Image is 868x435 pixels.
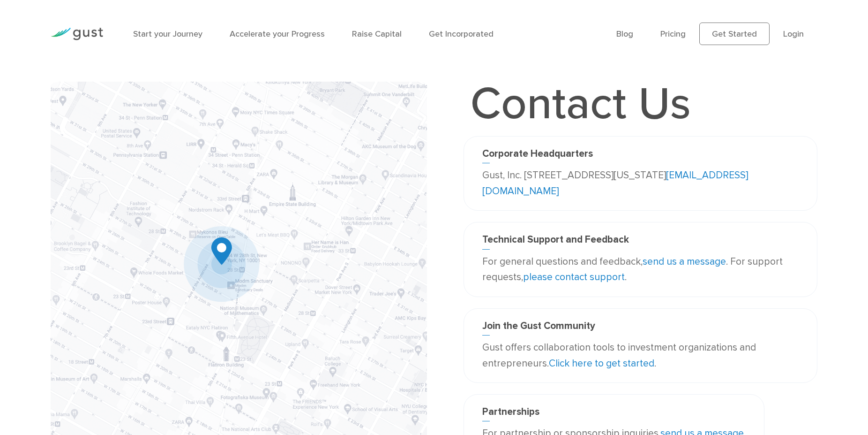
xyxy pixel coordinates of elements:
[660,29,686,39] a: Pricing
[429,29,494,39] a: Get Incorporated
[230,29,325,39] a: Accelerate your Progress
[699,23,770,45] a: Get Started
[482,340,799,371] p: Gust offers collaboration tools to investment organizations and entrepreneurs. .
[523,271,625,283] a: please contact support
[616,29,633,39] a: Blog
[482,169,748,197] a: [EMAIL_ADDRESS][DOMAIN_NAME]
[133,29,202,39] a: Start your Journey
[549,358,654,369] a: Click here to get started
[482,234,799,249] h3: Technical Support and Feedback
[482,320,799,336] h3: Join the Gust Community
[464,82,698,127] h1: Contact Us
[51,28,103,40] img: Gust Logo
[643,256,726,267] a: send us a message
[352,29,402,39] a: Raise Capital
[783,29,804,39] a: Login
[482,168,799,199] p: Gust, Inc. [STREET_ADDRESS][US_STATE]
[482,406,746,421] h3: Partnerships
[482,148,799,163] h3: Corporate Headquarters
[482,254,799,285] p: For general questions and feedback, . For support requests, .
